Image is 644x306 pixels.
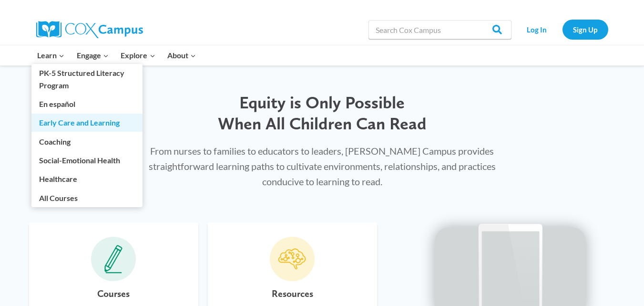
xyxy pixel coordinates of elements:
[516,20,608,39] nav: Secondary Navigation
[71,45,115,65] button: Child menu of Engage
[31,45,71,65] button: Child menu of Learn
[161,45,202,65] button: Child menu of About
[31,45,202,65] nav: Primary Navigation
[97,286,130,301] h6: Courses
[272,286,313,301] h6: Resources
[36,21,143,38] img: Cox Campus
[138,143,507,189] p: From nurses to families to educators to leaders, [PERSON_NAME] Campus provides straightforward le...
[31,151,143,169] a: Social-Emotional Health
[31,64,143,95] a: PK-5 Structured Literacy Program
[31,189,143,207] a: All Courses
[562,20,608,39] a: Sign Up
[115,45,162,65] button: Child menu of Explore
[368,20,511,39] input: Search Cox Campus
[31,170,143,188] a: Healthcare
[31,95,143,113] a: En español
[31,114,143,132] a: Early Care and Learning
[218,92,427,133] span: Equity is Only Possible When All Children Can Read
[31,132,143,150] a: Coaching
[516,20,558,39] a: Log In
